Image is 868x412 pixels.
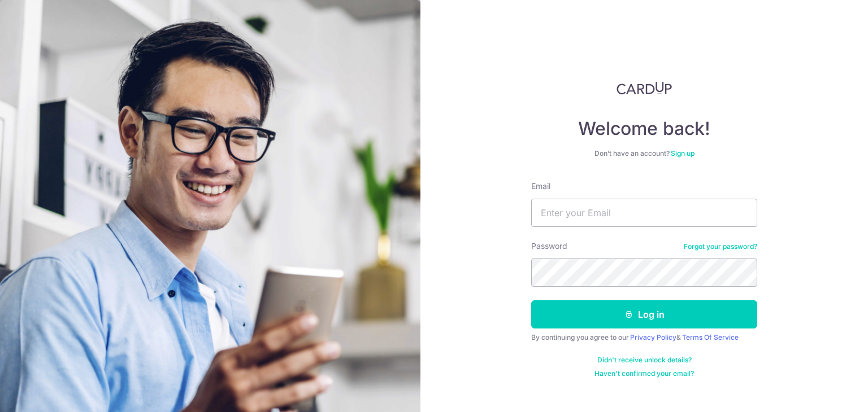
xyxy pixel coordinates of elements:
[531,117,757,140] h4: Welcome back!
[597,356,692,365] a: Didn't receive unlock details?
[531,149,757,158] div: Don’t have an account?
[594,369,694,378] a: Haven't confirmed your email?
[682,333,739,341] a: Terms Of Service
[531,333,757,342] div: By continuing you agree to our &
[531,199,757,227] input: Enter your Email
[671,149,695,157] a: Sign up
[531,300,757,328] button: Log in
[531,240,567,252] label: Password
[684,242,757,251] a: Forgot your password?
[617,81,672,95] img: CardUp Logo
[531,181,550,192] label: Email
[630,333,676,341] a: Privacy Policy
